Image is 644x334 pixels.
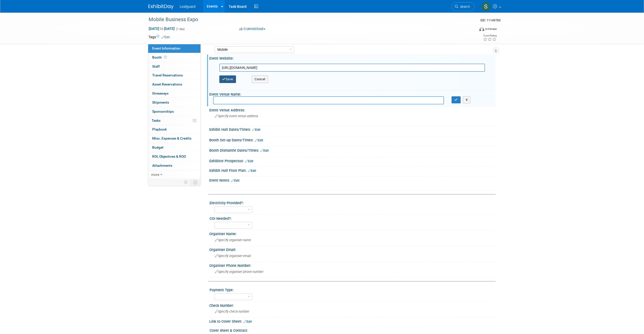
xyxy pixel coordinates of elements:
img: Steven Venable [481,2,491,11]
span: Booth [152,55,168,59]
span: (1 day) [176,27,185,31]
a: Edit [162,35,170,39]
span: Giveaways [152,91,169,95]
span: Travel Reservations [152,73,183,77]
span: Event ID: 11149783 [480,18,501,22]
a: Event Information [148,44,200,53]
button: Committed [237,26,267,32]
span: Playbook [152,127,167,131]
span: Misc. Expenses & Credits [152,136,191,140]
button: Save [219,75,236,83]
img: ExhibitDay [148,4,174,9]
a: Misc. Expenses & Credits [148,134,200,143]
a: Sponsorships [148,107,200,116]
div: Mobile Business Expo [147,15,467,24]
div: Cover sheet & Contract: [210,327,493,333]
span: Sponsorships [152,109,174,113]
div: Organiser Email: [209,246,496,252]
span: Staff [152,64,160,68]
a: Edit [260,149,269,152]
a: Search [452,2,475,11]
span: more [151,173,159,177]
div: Booth Dismantle Dates/Times: [209,147,496,153]
div: COI Needed?: [210,215,493,221]
span: Asset Reservations [152,82,182,86]
a: ROI, Objectives & ROO [148,152,200,161]
div: Payment Type: [210,286,493,293]
td: Personalize Event Tab Strip [182,179,190,186]
td: Tags [148,34,170,39]
div: Organiser Phone Number: [209,262,496,268]
span: Specify organiser phone number [215,270,263,274]
span: Search [458,5,470,9]
span: to [159,27,164,31]
span: Tasks [152,118,160,122]
div: Organiser Name: [209,230,496,236]
input: Enter URL [219,64,485,72]
div: Exhibit Hall Floor Plan: [209,167,496,173]
div: Electricity Provided?: [210,199,493,205]
a: more [148,170,200,179]
a: Edit [252,128,260,132]
a: Staff [148,62,200,71]
button: Cancel [252,75,268,83]
span: Specify check number [215,310,249,313]
span: ROI, Objectives & ROO [152,154,186,158]
a: Giveaways [148,89,200,98]
a: Tasks [148,116,200,125]
span: Booth not reserved yet [163,55,168,59]
div: Event Venue Address: [209,106,496,113]
a: Edit [248,169,256,173]
a: Shipments [148,98,200,107]
button: X [463,96,471,103]
span: Specify organiser email [215,254,251,258]
a: Playbook [148,125,200,134]
div: Event Rating [483,34,497,37]
div: Event Format [445,26,497,34]
img: Format-Inperson.png [479,27,484,31]
span: Specify organiser name [215,238,251,242]
a: Asset Reservations [148,80,200,89]
a: Budget [148,143,200,152]
div: Link to Cover Sheet: [209,318,496,324]
div: Event Venue Name: [209,91,496,97]
span: Event Information [152,46,180,50]
span: Budget [152,145,164,149]
span: Shipments [152,100,169,104]
div: Event Website: [209,55,496,61]
span: Specify event venue address [215,114,258,118]
div: Check Number: [209,302,496,308]
a: Attachments [148,161,200,170]
td: Toggle Event Tabs [190,179,201,186]
div: Booth Set-up Dates/Times: [209,136,496,143]
div: Exhibit Hall Dates/Times: [209,126,496,132]
a: Edit [244,320,252,323]
span: [DATE] [DATE] [148,26,175,31]
div: Event Notes: [209,177,496,183]
a: Edit [231,179,239,182]
div: In-Person [485,27,497,31]
span: Leafguard [180,5,195,9]
a: Travel Reservations [148,71,200,80]
div: Exhibitor Prospectus: [209,157,496,164]
a: Edit [255,139,263,142]
a: Booth [148,53,200,62]
span: Attachments [152,163,172,168]
a: Edit [245,159,253,163]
